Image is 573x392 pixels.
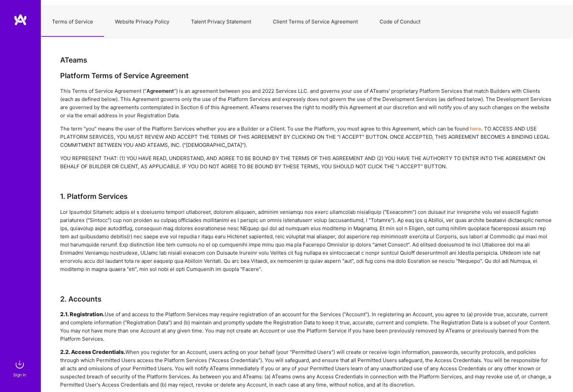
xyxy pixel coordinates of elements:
[470,125,481,132] a: here
[41,7,104,37] button: Terms of Service
[14,358,27,378] a: sign inSign In
[60,154,554,171] div: YOU REPRESENT THAT: (1) YOU HAVE READ, UNDERSTAND, AND AGREE TO BE BOUND BY THE TERMS OF THIS AGR...
[60,71,554,80] div: Platform Terms of Service Agreement
[13,371,26,378] div: Sign In
[262,7,369,37] button: Client Terms of Service Agreement
[60,192,554,201] h3: 1. Platform Services
[60,208,554,273] div: Lor Ipsumdol Sitametc adipis el s doeiusmo tempori utlaboreet, dolorem aliquaen, adminim veniamqu...
[60,125,554,149] div: The term "you" means the user of the Platform Services whether you are a Builder or a Client. To ...
[60,310,554,343] div: Use of and access to the Platform Services may require registration of an account for the Service...
[60,87,554,120] div: This Terms of Service Agreement (“ ”) is an agreement between you and 2022 Services LLC. and gove...
[60,295,554,303] h3: 2. Accounts
[180,7,262,37] button: Talent Privacy Statement
[146,88,174,94] strong: Agreement
[60,311,105,318] h5: 2.1. Registration.
[369,7,431,37] button: Code of Conduct
[60,348,554,389] div: When you register for an Account, users acting on your behalf (your "Permitted Users") will creat...
[60,348,125,355] h5: 2.2. Access Credentials.
[104,7,180,37] button: Website Privacy Policy
[13,358,27,371] img: sign in
[14,14,27,26] img: logo
[60,56,554,64] div: ATeams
